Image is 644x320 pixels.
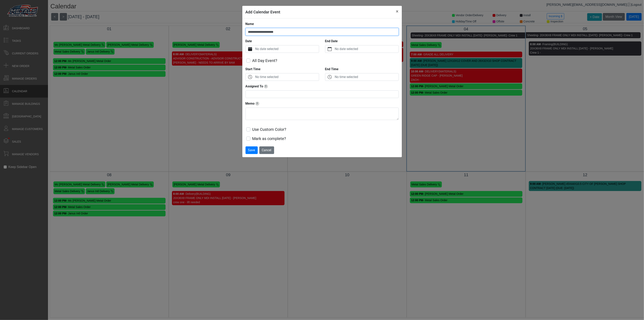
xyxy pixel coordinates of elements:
[393,6,402,17] button: Close
[246,73,255,81] button: clock
[252,58,277,64] label: All Day Event?
[246,67,261,71] strong: Start Time
[246,39,252,43] strong: Date
[246,102,255,105] strong: Memo
[252,136,286,142] label: Mark as complete?
[259,146,274,154] button: Cancel
[325,73,334,81] button: clock
[334,45,398,53] label: No date selected
[248,47,252,51] svg: calendar fill
[246,146,258,154] button: Save
[246,22,254,26] strong: Name
[328,47,332,51] svg: calendar
[264,84,268,88] span: Track who this date is assigned to this date - delviery driver, install crew, etc
[246,9,281,15] h5: Add Calendar Event
[246,84,263,88] strong: Assigned To
[334,73,398,81] label: No time selected
[255,45,319,53] label: No date selected
[248,75,252,79] svg: clock
[255,102,259,106] span: Notes or Instructions for date - ex. 'Date was rescheduled by vendor'
[246,45,255,53] button: calendar fill
[325,39,338,43] strong: End Date
[325,67,339,71] strong: End Time
[252,126,286,132] label: Use Custom Color?
[248,148,255,152] span: Save
[255,73,319,81] label: No time selected
[328,75,332,79] svg: clock
[325,45,334,53] button: calendar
